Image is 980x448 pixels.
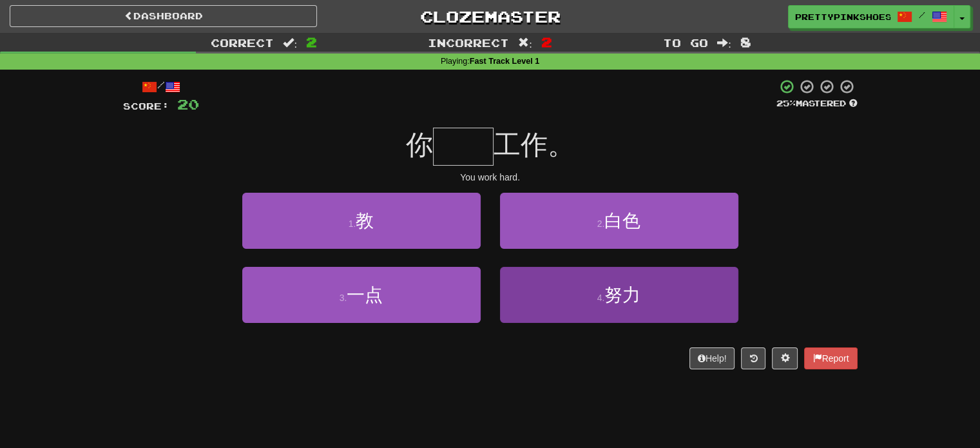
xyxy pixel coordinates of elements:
a: Clozemaster [336,5,644,28]
div: Mastered [776,98,858,110]
button: 2.白色 [500,193,738,249]
span: 一点 [347,285,383,305]
button: Help! [689,347,735,369]
span: 2 [541,34,552,50]
span: Incorrect [428,36,509,49]
span: prettypinkshoes [795,11,890,23]
span: To go [663,36,708,49]
span: 20 [177,96,199,112]
span: 8 [740,34,751,50]
span: Score: [123,101,169,112]
span: 25 % [776,98,796,108]
button: 1.教 [242,193,481,249]
button: 3.一点 [242,267,481,323]
button: Report [804,347,857,369]
span: / [919,10,925,19]
small: 1 . [349,219,356,229]
span: 白色 [604,211,640,231]
div: You work hard. [123,171,858,184]
a: Dashboard [10,5,317,27]
span: 教 [356,211,374,231]
a: prettypinkshoes / [788,5,954,28]
span: 你 [406,130,433,160]
span: : [518,37,532,48]
small: 4 . [597,293,605,303]
small: 3 . [340,293,347,303]
button: 4.努力 [500,267,738,323]
button: Round history (alt+y) [741,347,765,369]
span: 努力 [604,285,640,305]
span: : [283,37,297,48]
span: 工作。 [494,130,575,160]
span: Correct [211,36,274,49]
small: 2 . [597,219,605,229]
strong: Fast Track Level 1 [470,57,540,66]
span: : [717,37,731,48]
span: 2 [306,34,317,50]
div: / [123,79,199,95]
